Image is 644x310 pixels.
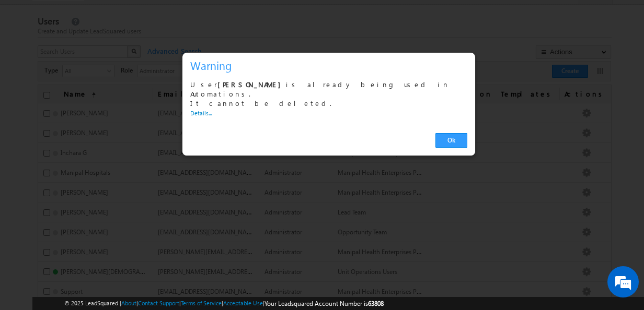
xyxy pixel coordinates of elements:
[171,5,197,30] div: Minimize live chat window
[190,110,212,116] a: Details...
[190,80,467,118] div: User is already being used in Automations.
[54,55,176,68] div: Chat with us now
[217,80,286,89] b: [PERSON_NAME]
[190,56,471,75] h3: Warning
[14,97,191,231] textarea: Type your message and hit 'Enter'
[18,55,44,68] img: d_60004797649_company_0_60004797649
[142,239,190,253] em: Start Chat
[121,300,136,306] a: About
[181,300,222,306] a: Terms of Service
[264,300,384,307] span: Your Leadsquared Account Number is
[190,99,467,108] div: It cannot be deleted.
[435,133,467,148] a: Ok
[138,300,179,306] a: Contact Support
[64,299,384,308] span: © 2025 LeadSquared | | | | |
[223,300,263,306] a: Acceptable Use
[368,300,384,307] span: 63808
